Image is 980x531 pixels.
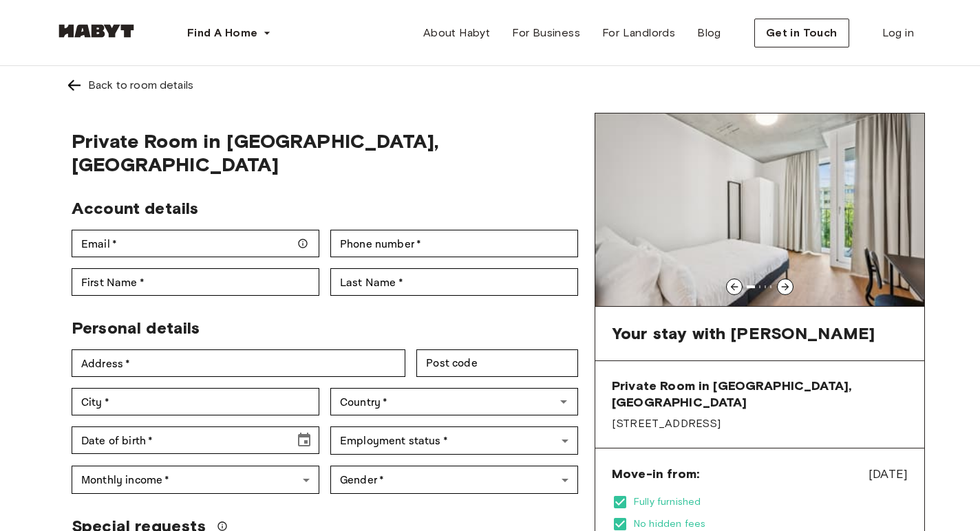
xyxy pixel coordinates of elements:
[55,66,925,105] a: Left pointing arrowBack to room details
[72,388,319,415] div: City
[554,392,573,411] button: Open
[697,25,721,41] span: Blog
[612,466,699,482] span: Move-in from:
[686,19,732,47] a: Blog
[176,19,282,47] button: Find A Home
[72,349,405,377] div: Address
[612,378,908,411] span: Private Room in [GEOGRAPHIC_DATA], [GEOGRAPHIC_DATA]
[290,426,318,454] button: Choose date
[72,198,198,218] span: Account details
[187,25,257,41] span: Find A Home
[612,323,875,344] span: Your stay with [PERSON_NAME]
[72,230,319,257] div: Email
[66,77,83,94] img: Left pointing arrow
[871,19,925,47] a: Log in
[501,19,591,47] a: For Business
[72,268,319,296] div: First Name
[602,25,675,41] span: For Landlords
[412,19,501,47] a: About Habyt
[595,113,924,306] img: Image of the room
[416,349,578,377] div: Post code
[423,25,490,41] span: About Habyt
[88,77,193,94] div: Back to room details
[297,238,308,249] svg: Make sure your email is correct — we'll send your booking details there.
[55,24,138,38] img: Habyt
[634,517,908,531] span: No hidden fees
[766,25,838,41] span: Get in Touch
[754,19,849,47] button: Get in Touch
[591,19,686,47] a: For Landlords
[72,318,200,338] span: Personal details
[869,465,908,483] span: [DATE]
[330,230,578,257] div: Phone number
[634,495,908,509] span: Fully furnished
[882,25,914,41] span: Log in
[330,268,578,296] div: Last Name
[612,416,908,431] span: [STREET_ADDRESS]
[72,129,578,176] span: Private Room in [GEOGRAPHIC_DATA], [GEOGRAPHIC_DATA]
[512,25,580,41] span: For Business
